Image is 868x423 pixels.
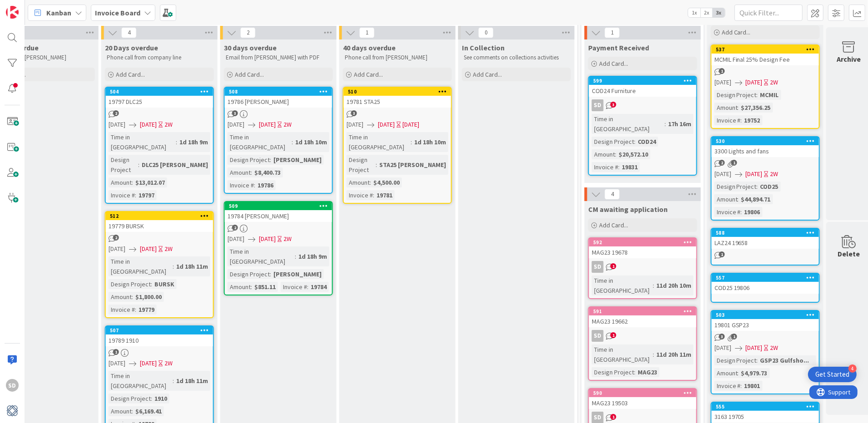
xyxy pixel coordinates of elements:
span: : [173,261,174,271]
span: Support [19,1,41,12]
div: 507 [110,327,213,334]
div: Get Started [815,370,849,379]
div: 11d 20h 10m [654,280,694,290]
span: 3x [713,8,725,17]
div: MCMIL Final 25% Design Fee [712,54,819,65]
div: 50719789 1910 [106,326,213,346]
div: 3300 Lights and fans [712,145,819,157]
div: 4 [848,364,857,373]
div: 19806 [742,207,763,217]
span: : [741,115,742,125]
span: [DATE] [109,244,125,254]
div: STA25 [PERSON_NAME] [377,160,448,170]
span: : [254,180,255,190]
div: 19797 [136,190,157,200]
div: $6,169.41 [133,406,164,416]
div: Time in [GEOGRAPHIC_DATA] [228,132,292,152]
span: [DATE] [347,120,363,129]
div: Design Project [109,279,151,289]
div: 510 [344,88,451,96]
div: 509 [225,202,332,210]
div: 591MAG23 19662 [589,307,696,327]
div: 555 [712,403,819,411]
div: 11d 20h 11m [654,349,694,359]
span: 2 [232,225,238,231]
span: : [251,167,252,177]
p: Phone call from [PERSON_NAME] [345,54,450,61]
p: Phone call from company line [107,54,212,61]
div: Amount [109,177,132,187]
div: 555 [716,403,819,410]
div: 537 [716,46,819,53]
span: Add Card... [354,70,383,79]
span: [DATE] [746,78,763,87]
div: 5553163 19705 [712,403,819,423]
div: LAZ24 19658 [712,237,819,249]
div: Invoice # [592,162,618,172]
span: [DATE] [109,120,125,129]
div: 2W [770,169,779,179]
div: GSP23 Gulfsho... [758,355,812,365]
div: 599COD24 Furniture [589,77,696,97]
div: 2W [164,359,173,368]
p: Email from [PERSON_NAME] with PDF [226,54,331,61]
span: Add Card... [599,221,628,229]
div: $13,012.07 [133,177,167,187]
div: Amount [714,368,738,378]
span: 4 [121,27,137,38]
span: 20 Days overdue [105,43,158,52]
div: 557 [712,274,819,282]
span: [DATE] [140,120,157,129]
span: Add Card... [599,59,628,68]
div: 1d 18h 9m [177,137,210,147]
div: Amount [714,103,738,113]
div: 19789 1910 [106,334,213,346]
span: 1 [731,334,737,339]
div: 19781 [374,190,395,200]
div: SD [589,261,696,273]
div: Invoice # [714,207,741,217]
span: : [270,155,271,165]
div: MCMIL [758,90,781,100]
span: 3 [610,102,616,108]
span: [DATE] [714,78,731,87]
div: SD [592,330,604,342]
div: 592 [589,238,696,246]
span: 2 [240,27,256,38]
span: : [618,162,620,172]
span: 1 [731,160,737,166]
div: 508 [229,89,332,95]
div: SD [6,379,19,392]
div: Open Get Started checklist, remaining modules: 4 [808,367,857,382]
div: Time in [GEOGRAPHIC_DATA] [109,256,173,276]
div: SD [589,99,696,111]
div: Design Project [109,393,151,403]
span: : [665,119,666,129]
div: 19752 [742,115,763,125]
div: [DATE] [402,120,419,129]
span: [DATE] [714,343,731,353]
div: Time in [GEOGRAPHIC_DATA] [109,132,176,152]
div: SD [592,261,604,273]
div: MAG23 19503 [589,397,696,409]
div: Amount [228,282,251,292]
div: 19779 BURSK [106,220,213,232]
span: 2 [719,160,725,166]
span: : [757,182,758,192]
div: Amount [592,149,615,159]
div: 590 [589,389,696,397]
span: In Collection [462,43,505,52]
div: 19784 [308,282,329,292]
span: 1 [610,332,616,338]
span: : [757,90,758,100]
div: MAG23 19662 [589,315,696,327]
div: 530 [716,138,819,144]
div: Archive [837,54,861,64]
div: Design Project [714,182,757,192]
span: : [411,137,412,147]
span: 3 [351,110,357,116]
div: $44,894.71 [739,194,773,204]
span: Add Card... [235,70,264,79]
span: 30 days overdue [224,43,277,52]
span: Kanban [46,7,71,18]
